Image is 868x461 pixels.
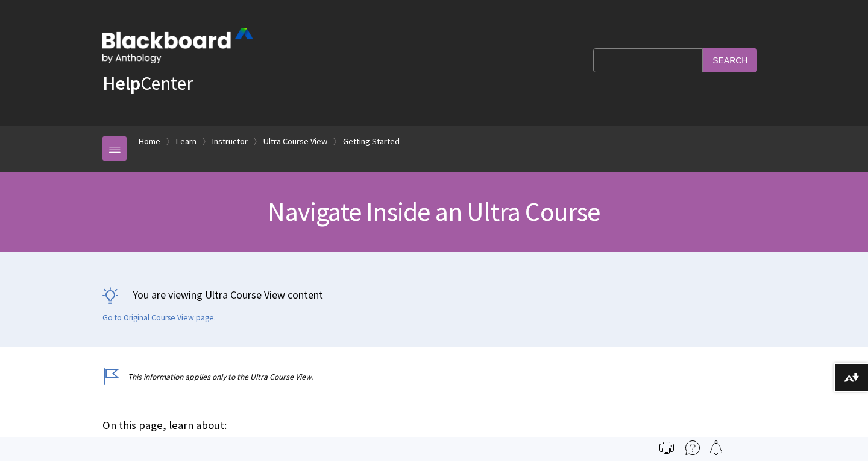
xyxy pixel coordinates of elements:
[102,418,766,433] p: On this page, learn about:
[709,440,723,455] img: Follow this page
[343,134,400,149] a: Getting Started
[659,440,674,455] img: Print
[102,71,193,95] a: HelpCenter
[176,134,197,149] a: Learn
[703,48,757,72] input: Search
[685,440,700,455] img: More help
[102,313,216,323] a: Go to Original Course View page.
[268,195,600,228] span: Navigate Inside an Ultra Course
[102,371,766,383] p: This information applies only to the Ultra Course View.
[102,71,140,95] strong: Help
[263,134,327,149] a: Ultra Course View
[102,28,253,63] img: Blackboard by Anthology
[102,287,766,302] p: You are viewing Ultra Course View content
[212,134,248,149] a: Instructor
[139,134,160,149] a: Home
